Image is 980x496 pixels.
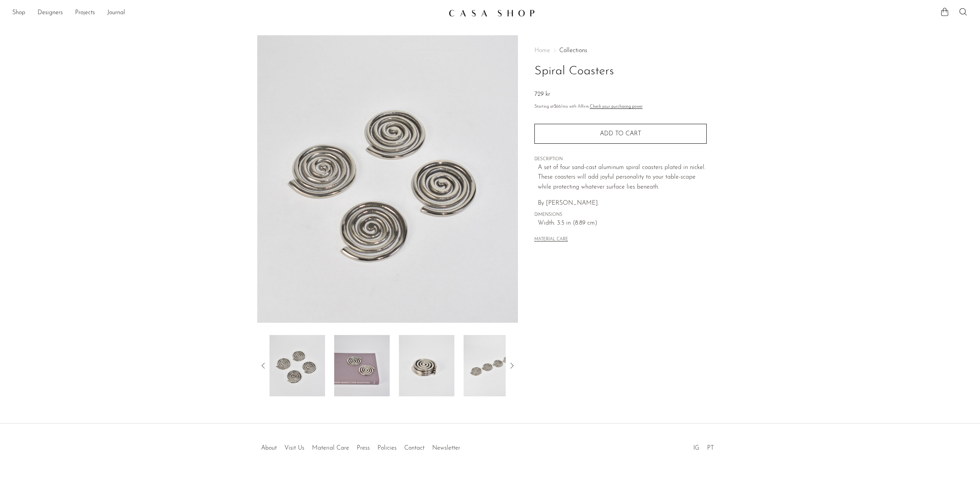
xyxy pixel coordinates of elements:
[534,124,707,144] button: Add to cart
[269,335,325,396] img: Spiral Coasters
[464,335,519,396] img: Spiral Coasters
[554,105,561,109] span: $66
[38,8,63,18] a: Designers
[559,48,587,54] a: Collections
[538,200,599,206] span: By [PERSON_NAME].
[538,164,706,190] span: A set of four sand-cast aluminum spiral coasters plated in nickel. These coasters will add joyful...
[534,212,707,218] span: DIMENSIONS
[693,445,699,451] a: IG
[399,335,454,396] img: Spiral Coasters
[534,91,550,97] span: 729 kr
[600,131,641,137] span: Add to cart
[261,445,277,451] a: About
[312,445,349,451] a: Material Care
[284,445,304,451] a: Visit Us
[534,103,707,110] p: Starting at /mo with Affirm.
[357,445,370,451] a: Press
[404,445,425,451] a: Contact
[334,335,390,396] img: Spiral Coasters
[534,62,707,81] h1: Spiral Coasters
[12,8,25,18] a: Shop
[12,7,443,20] nav: Desktop navigation
[534,48,550,54] span: Home
[538,218,707,228] span: Width: 3.5 in (8.89 cm)
[534,156,707,163] span: DESCRIPTION
[689,439,718,453] ul: Social Medias
[590,105,643,109] a: Check your purchasing power - Learn more about Affirm Financing (opens in modal)
[107,8,125,18] a: Journal
[257,35,518,323] img: Spiral Coasters
[534,48,707,54] nav: Breadcrumbs
[707,445,714,451] a: PT
[257,439,464,453] ul: Quick links
[12,7,443,20] ul: NEW HEADER MENU
[534,237,568,243] button: MATERIAL CARE
[377,445,397,451] a: Policies
[75,8,95,18] a: Projects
